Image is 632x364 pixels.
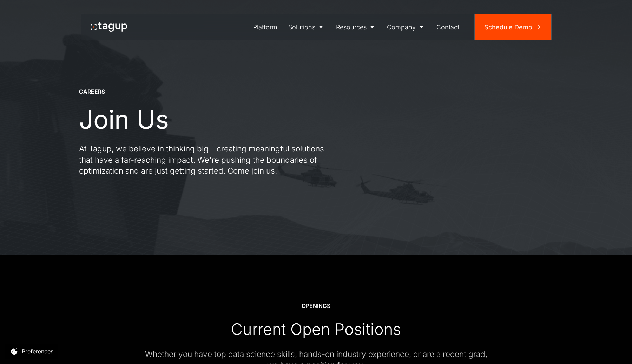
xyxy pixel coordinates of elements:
div: Schedule Demo [484,22,532,32]
div: Solutions [288,22,315,32]
div: Platform [253,22,277,32]
a: Schedule Demo [475,14,551,40]
div: CAREERS [79,88,105,96]
div: OPENINGS [302,302,330,310]
div: Resources [336,22,367,32]
p: At Tagup, we believe in thinking big – creating meaningful solutions that have a far-reaching imp... [79,143,332,176]
a: Resources [330,14,382,40]
div: Contact [436,22,459,32]
a: Platform [248,14,283,40]
a: Solutions [283,14,331,40]
a: Contact [431,14,465,40]
div: Preferences [22,347,53,356]
a: Company [382,14,431,40]
div: Current Open Positions [231,319,401,339]
div: Company [387,22,416,32]
h1: Join Us [79,105,169,134]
